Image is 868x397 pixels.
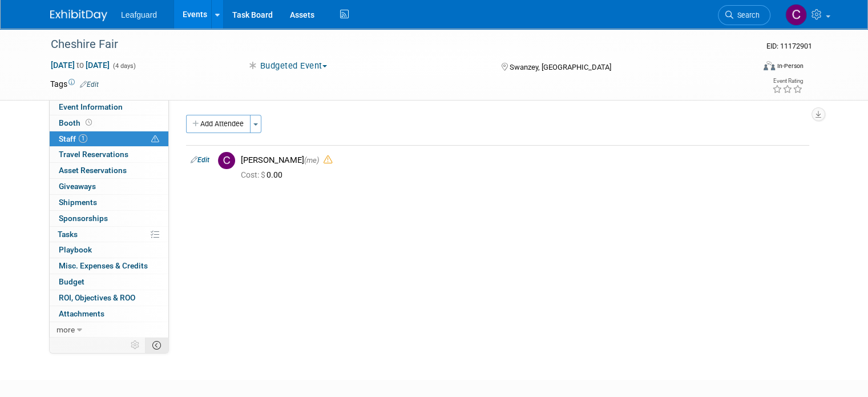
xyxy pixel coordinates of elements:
a: Misc. Expenses & Credits [50,258,168,274]
div: In-Person [777,62,804,70]
a: Edit [80,81,99,89]
img: Format-Inperson.png [764,61,775,70]
span: Attachments [59,309,104,318]
a: Tasks [50,227,168,242]
a: ROI, Objectives & ROO [50,290,168,306]
a: Booth [50,115,168,131]
span: Playbook [59,245,92,254]
td: Toggle Event Tabs [146,338,169,352]
span: Sponsorships [59,214,108,223]
i: Double-book Warning! [324,155,332,164]
img: Colleen Kenney [785,4,807,26]
div: Cheshire Fair [47,34,740,55]
span: 0.00 [241,170,287,179]
a: Shipments [50,195,168,210]
td: Personalize Event Tab Strip [126,338,146,352]
span: Event Information [59,102,123,111]
div: Event Rating [772,78,803,84]
span: Budget [59,277,84,286]
span: Travel Reservations [59,150,128,159]
img: ExhibitDay [50,10,107,21]
button: Budgeted Event [243,60,332,72]
a: Sponsorships [50,211,168,226]
span: Asset Reservations [59,166,127,175]
span: Giveaways [59,182,96,191]
div: [PERSON_NAME] [241,155,805,166]
span: Leafguard [121,10,157,19]
span: more [56,325,75,334]
a: Giveaways [50,179,168,194]
span: Search [733,11,760,19]
span: Event ID: 11172901 [766,42,812,50]
a: Asset Reservations [50,163,168,178]
a: Edit [191,156,209,164]
span: 1 [79,134,87,143]
span: (me) [304,156,319,165]
span: Swanzey, [GEOGRAPHIC_DATA] [510,63,611,71]
span: Shipments [59,198,97,207]
a: Staff1 [50,131,168,147]
span: Potential Scheduling Conflict -- at least one attendee is tagged in another overlapping event. [151,134,159,145]
span: (4 days) [112,62,136,70]
span: Tasks [58,230,78,239]
a: Playbook [50,242,168,258]
div: Event Format [692,59,804,77]
span: ROI, Objectives & ROO [59,293,135,302]
a: more [50,322,168,338]
span: Booth [59,118,94,127]
a: Search [718,5,770,25]
span: Staff [59,134,87,143]
span: Misc. Expenses & Credits [59,261,148,270]
span: Cost: $ [241,170,267,179]
a: Budget [50,274,168,290]
span: to [75,61,86,70]
td: Tags [50,78,99,90]
a: Travel Reservations [50,147,168,162]
span: [DATE] [DATE] [50,60,110,70]
img: C.jpg [218,152,235,169]
a: Event Information [50,99,168,115]
a: Attachments [50,306,168,322]
button: Add Attendee [186,115,251,133]
span: Booth not reserved yet [83,118,94,127]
